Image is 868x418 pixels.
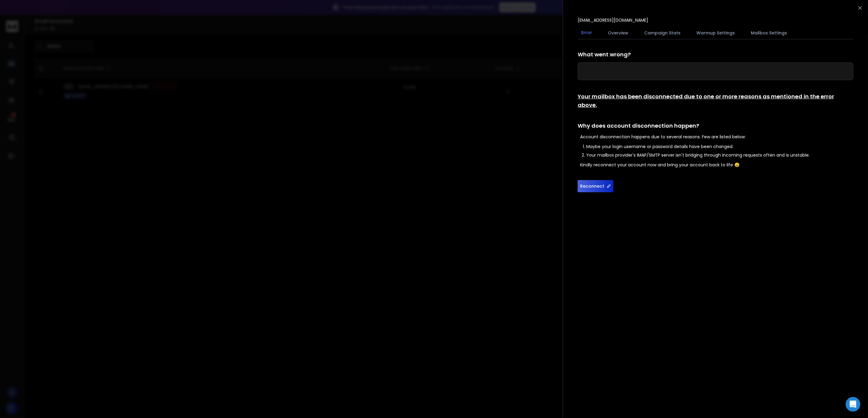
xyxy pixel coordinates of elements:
[747,26,791,40] button: Mailbox Settings
[586,143,853,150] li: Maybe your login username or password details have been changed.
[578,122,853,130] h1: Why does account disconnection happen?
[580,134,853,140] p: Account disconnection happens due to several reasons. Few are listed below:
[578,26,596,40] button: Error
[580,162,853,168] p: Kindly reconnect your account now and bring your account back to life 😄
[846,397,860,412] div: Open Intercom Messenger
[693,26,739,40] button: Warmup Settings
[578,50,853,59] h1: What went wrong?
[578,17,648,23] p: [EMAIL_ADDRESS][DOMAIN_NAME]
[604,26,632,40] button: Overview
[586,152,853,158] li: Your mailbox provider's IMAP/SMTP server isn't bridging through incoming requests often and is un...
[641,26,684,40] button: Campaign Stats
[578,180,613,192] button: Reconnect
[578,92,853,109] h1: Your mailbox has been disconnected due to one or more reasons as mentioned in the error above.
